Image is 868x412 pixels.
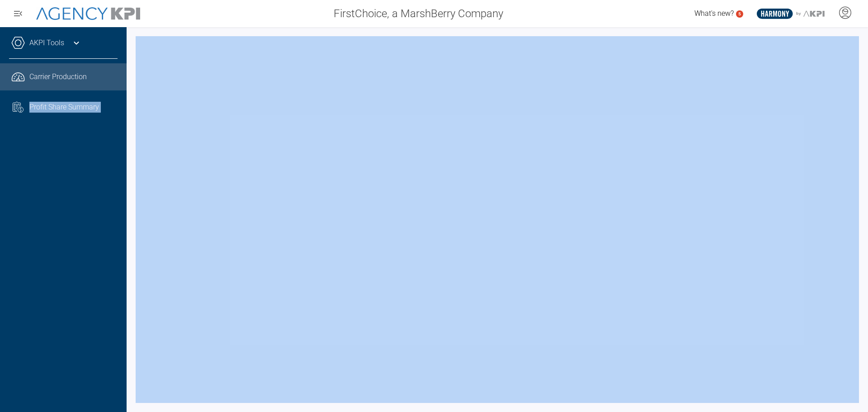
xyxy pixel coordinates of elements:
[736,10,743,18] a: 5
[29,102,99,113] span: Profit Share Summary
[29,71,87,82] span: Carrier Production
[694,9,734,18] span: What's new?
[29,38,64,48] a: AKPI Tools
[334,5,503,22] span: FirstChoice, a MarshBerry Company
[738,11,741,16] text: 5
[36,7,140,20] img: AgencyKPI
